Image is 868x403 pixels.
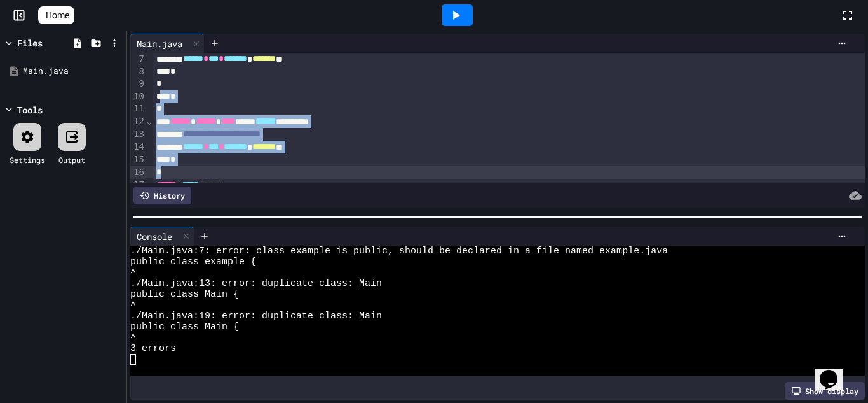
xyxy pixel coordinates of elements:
[130,267,136,278] span: ^
[146,116,153,126] span: Fold line
[46,9,69,22] span: Home
[130,343,176,354] span: 3 errors
[130,103,146,115] div: 11
[38,6,74,24] a: Home
[130,141,146,153] div: 14
[130,90,146,103] div: 10
[10,154,45,166] div: Settings
[130,278,382,289] span: ./Main.java:13: error: duplicate class: Main
[130,332,136,343] span: ^
[130,153,146,166] div: 15
[130,34,205,53] div: Main.java
[130,128,146,141] div: 13
[133,187,191,204] div: History
[146,180,153,190] span: Fold line
[130,311,382,322] span: ./Main.java:19: error: duplicate class: Main
[130,289,239,300] span: public class Main {
[130,78,146,90] div: 9
[815,352,855,390] iframe: chat widget
[130,166,146,179] div: 16
[130,230,179,243] div: Console
[130,227,194,246] div: Console
[17,36,43,50] div: Files
[130,300,136,311] span: ^
[130,66,146,78] div: 8
[130,257,256,267] span: public class example {
[17,103,43,117] div: Tools
[130,179,146,192] div: 17
[130,246,668,257] span: ./Main.java:7: error: class example is public, should be declared in a file named example.java
[130,53,146,66] div: 7
[23,65,122,78] div: Main.java
[58,154,85,166] div: Output
[130,115,146,128] div: 12
[130,37,189,50] div: Main.java
[130,322,239,332] span: public class Main {
[785,382,865,400] div: Show display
